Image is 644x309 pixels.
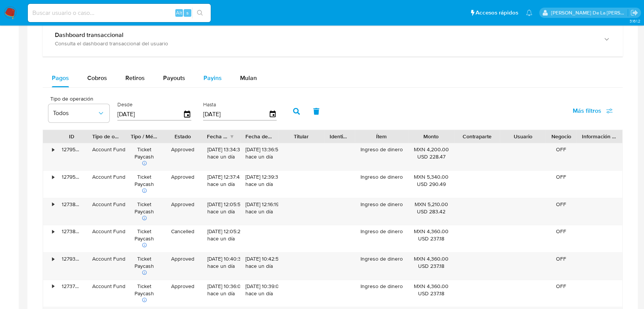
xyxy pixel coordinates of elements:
[176,9,182,16] span: Alt
[629,18,640,24] span: 3.161.2
[186,9,189,16] span: s
[192,8,208,18] button: search-icon
[476,9,518,17] span: Accesos rápidos
[551,9,628,16] p: javier.gutierrez@mercadolibre.com.mx
[526,10,532,16] a: Notificaciones
[28,8,211,18] input: Buscar usuario o caso...
[630,9,638,17] a: Salir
